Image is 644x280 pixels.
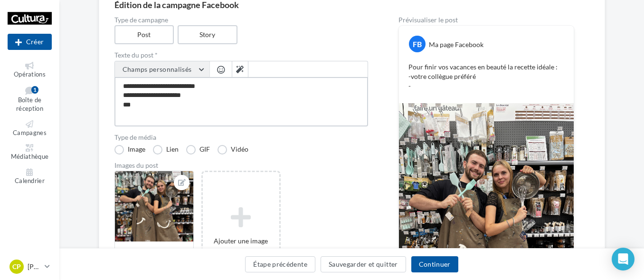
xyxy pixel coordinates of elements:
[409,36,426,52] div: FB
[8,60,52,80] a: Opérations
[408,62,564,91] p: Pour finir vos vacances en beauté la recette idéale : -votre collègue préféré -
[245,256,315,272] button: Étape précédente
[8,142,52,163] a: Médiathèque
[429,40,483,49] div: Ma page Facebook
[114,0,589,9] div: Édition de la campagne Facebook
[8,258,52,276] a: CP [PERSON_NAME]
[612,248,635,270] div: Open Intercom Messenger
[114,162,368,169] div: Images du post
[14,70,46,78] span: Opérations
[8,118,52,139] a: Campagnes
[123,65,192,73] span: Champs personnalisés
[114,25,174,44] label: Post
[218,145,248,154] label: Vidéo
[398,17,574,23] div: Prévisualiser le post
[13,129,47,136] span: Campagnes
[28,262,41,271] p: [PERSON_NAME]
[178,25,237,44] label: Story
[8,166,52,187] a: Calendrier
[114,17,368,23] label: Type de campagne
[114,145,145,154] label: Image
[321,256,406,272] button: Sauvegarder et quitter
[115,61,209,77] button: Champs personnalisés
[153,145,179,154] label: Lien
[12,262,21,271] span: CP
[11,153,49,161] span: Médiathèque
[8,34,52,50] div: Nouvelle campagne
[114,52,368,58] label: Texte du post *
[186,145,210,154] label: GIF
[8,84,52,115] a: Boîte de réception1
[16,96,43,113] span: Boîte de réception
[15,177,45,184] span: Calendrier
[114,134,368,141] label: Type de média
[411,256,458,272] button: Continuer
[31,86,38,94] div: 1
[8,34,52,50] button: Créer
